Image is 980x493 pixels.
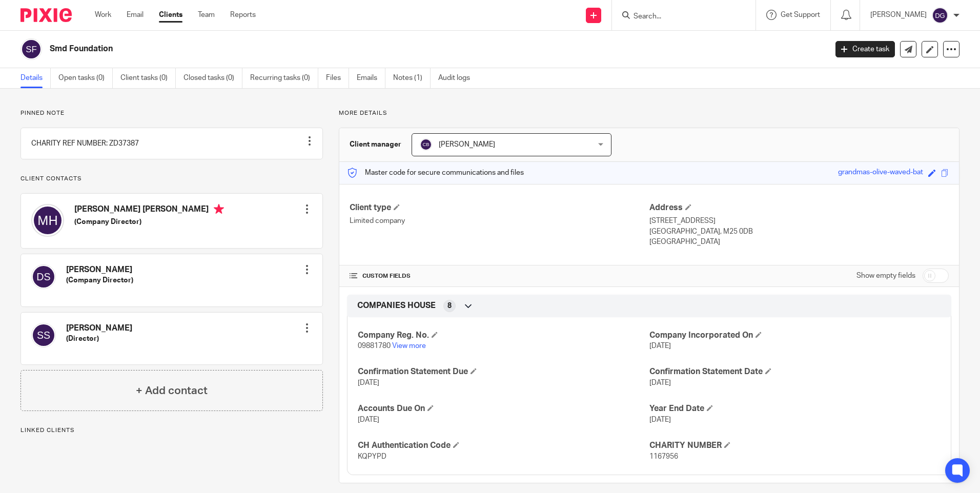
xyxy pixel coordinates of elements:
p: Limited company [350,216,649,226]
a: Team [198,10,215,20]
a: Open tasks (0) [58,68,113,88]
img: svg%3E [21,38,42,60]
h4: Address [649,202,949,213]
p: [PERSON_NAME] [870,10,927,20]
h4: Client type [350,202,649,213]
h4: [PERSON_NAME] [66,323,132,334]
span: [DATE] [649,379,671,386]
h5: (Company Director) [66,275,133,285]
span: [DATE] [358,416,379,423]
span: 1167956 [649,453,678,460]
h5: (Director) [66,334,132,344]
a: Client tasks (0) [120,68,176,88]
h4: CHARITY NUMBER [649,440,941,451]
h4: + Add contact [136,383,208,399]
h5: (Company Director) [74,217,224,227]
img: svg%3E [932,7,948,24]
a: View more [392,342,426,350]
a: Notes (1) [393,68,431,88]
span: [DATE] [649,416,671,423]
p: Client contacts [21,175,323,183]
img: svg%3E [31,204,64,237]
img: svg%3E [31,264,56,289]
span: 09881780 [358,342,391,350]
a: Files [326,68,349,88]
i: Primary [214,204,224,214]
a: Closed tasks (0) [183,68,242,88]
p: More details [339,109,959,117]
img: svg%3E [420,138,432,151]
h4: Company Incorporated On [649,330,941,341]
a: Clients [159,10,182,20]
p: Master code for secure communications and files [347,168,524,178]
a: Create task [835,41,895,57]
a: Audit logs [438,68,478,88]
input: Search [632,12,725,22]
span: Get Support [781,11,820,18]
label: Show empty fields [856,271,915,281]
h4: [PERSON_NAME] [66,264,133,275]
a: Reports [230,10,256,20]
span: KQPYPD [358,453,386,460]
span: COMPANIES HOUSE [357,300,436,311]
a: Emails [357,68,385,88]
p: [GEOGRAPHIC_DATA] [649,237,949,247]
h4: [PERSON_NAME] [PERSON_NAME] [74,204,224,217]
span: [DATE] [649,342,671,350]
img: svg%3E [31,323,56,347]
h2: Smd Foundation [50,44,666,54]
h4: Confirmation Statement Due [358,366,649,377]
h4: Company Reg. No. [358,330,649,341]
div: grandmas-olive-waved-bat [838,167,923,179]
p: Linked clients [21,426,323,435]
h4: Accounts Due On [358,403,649,414]
p: Pinned note [21,109,323,117]
span: [DATE] [358,379,379,386]
a: Recurring tasks (0) [250,68,318,88]
h4: CUSTOM FIELDS [350,272,649,280]
a: Details [21,68,51,88]
span: 8 [447,301,452,311]
h4: Confirmation Statement Date [649,366,941,377]
h4: CH Authentication Code [358,440,649,451]
p: [STREET_ADDRESS] [649,216,949,226]
p: [GEOGRAPHIC_DATA], M25 0DB [649,227,949,237]
a: Email [127,10,144,20]
h3: Client manager [350,139,401,150]
a: Work [95,10,111,20]
img: Pixie [21,8,72,22]
span: [PERSON_NAME] [439,141,495,148]
h4: Year End Date [649,403,941,414]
